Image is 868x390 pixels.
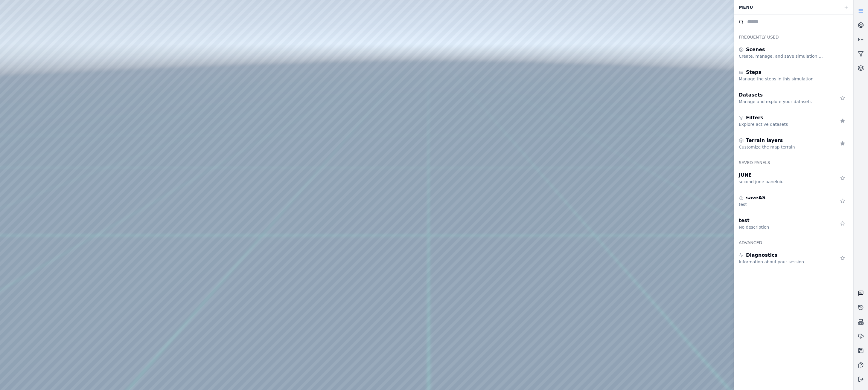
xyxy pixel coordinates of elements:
div: Customize the map terrain [739,144,825,150]
span: Terrain layers [746,137,783,144]
span: Steps [746,69,761,76]
span: JUNE [739,172,752,179]
div: Information about your session [739,259,825,265]
div: second june paneluiu [739,179,825,185]
div: Menu [735,1,840,13]
div: Frequently Used [734,29,853,41]
div: test [739,201,825,207]
span: test [739,217,750,224]
div: Explore active datasets [739,121,825,127]
span: Filters [746,114,763,121]
div: Advanced [734,235,853,247]
div: Manage and explore your datasets [739,99,825,105]
div: Manage the steps in this simulation [739,76,825,82]
div: Saved panels [734,155,853,167]
span: Scenes [746,46,765,53]
div: Create, manage, and save simulation scenes [739,53,825,59]
span: saveAS [746,194,766,201]
span: Diagnostics [746,252,777,259]
div: No description [739,224,825,230]
span: Datasets [739,91,763,99]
